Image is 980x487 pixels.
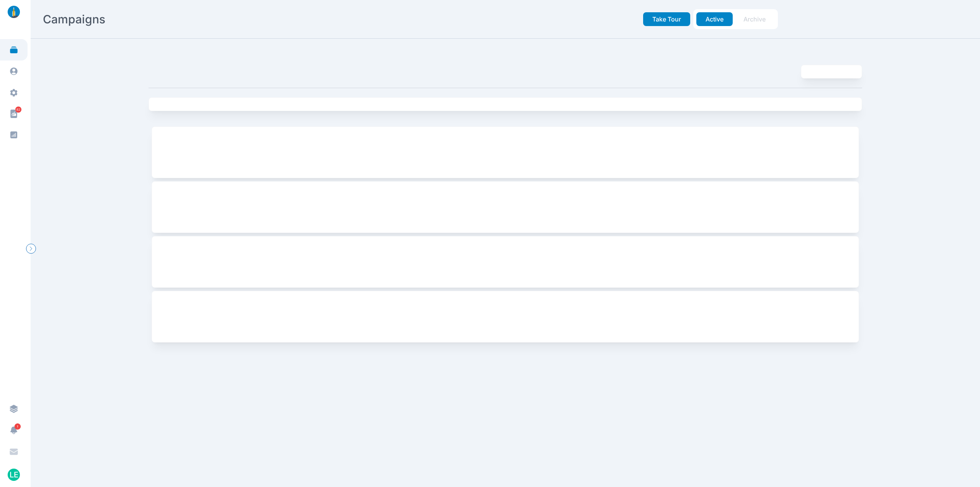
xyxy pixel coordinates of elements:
img: linklaunch_small.2ae18699.png [5,6,23,18]
button: Take Tour [643,12,690,26]
h2: Campaigns [43,12,105,26]
button: Archive [734,12,775,26]
span: 82 [15,107,21,113]
button: Active [696,12,733,26]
